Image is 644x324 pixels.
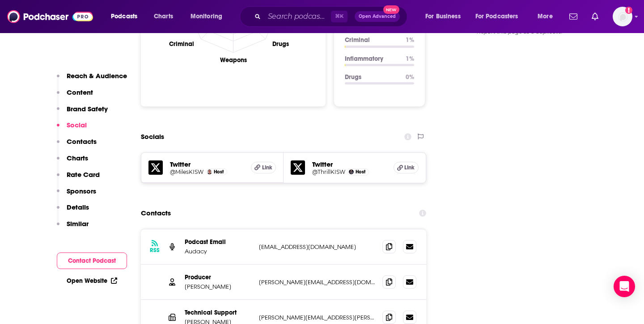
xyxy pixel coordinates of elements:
span: Host [356,169,365,175]
div: Open Intercom Messenger [614,276,635,297]
span: Link [262,164,272,171]
button: Contacts [57,137,97,154]
button: Sponsors [57,187,96,203]
span: Open Advanced [359,14,396,19]
button: Show profile menu [613,7,632,26]
p: Sponsors [67,187,96,195]
span: New [383,5,399,14]
p: Technical Support [185,309,252,316]
p: Content [67,88,93,97]
a: @MilesKISW [170,168,203,175]
p: 1 % [406,36,414,44]
h5: Twitter [170,160,244,168]
p: Charts [67,154,88,162]
img: Steve Hill [349,169,354,174]
p: [PERSON_NAME] [185,283,252,290]
p: 0 % [406,73,414,81]
p: Contacts [67,137,97,146]
h3: RSS [150,247,160,254]
button: Open AdvancedNew [355,11,400,22]
h2: Contacts [141,205,171,222]
button: Reach & Audience [57,72,127,88]
span: More [538,10,553,23]
p: 1 % [406,55,414,63]
span: For Podcasters [475,10,518,23]
span: Monitoring [191,10,222,23]
span: For Business [425,10,461,23]
span: Podcasts [111,10,137,23]
a: @ThrillKISW [312,168,345,175]
img: User Profile [613,7,632,26]
button: Similar [57,219,89,236]
p: Rate Card [67,170,100,179]
a: Open Website [67,277,117,285]
img: Miles Montgomery [207,169,212,174]
p: Audacy [185,248,252,255]
span: Link [404,164,415,171]
button: Content [57,88,93,105]
p: Reach & Audience [67,72,127,80]
a: Show notifications dropdown [566,9,581,24]
p: [EMAIL_ADDRESS][DOMAIN_NAME] [259,243,375,251]
button: Rate Card [57,170,100,187]
input: Search podcasts, credits, & more... [264,9,331,24]
span: Logged in as sashagoldin [613,7,632,26]
button: open menu [531,9,564,24]
button: Contact Podcast [57,252,127,269]
p: Social [67,121,87,129]
text: Drugs [272,40,289,48]
p: Similar [67,219,89,228]
text: Criminal [169,40,194,48]
img: Podchaser - Follow, Share and Rate Podcasts [7,8,93,25]
p: Details [67,203,89,211]
button: open menu [105,9,149,24]
button: open menu [184,9,234,24]
h2: Socials [141,128,164,145]
button: open menu [470,9,531,24]
button: Brand Safety [57,105,108,121]
div: Search podcasts, credits, & more... [248,6,416,27]
p: Producer [185,274,252,281]
p: Brand Safety [67,105,108,113]
p: [PERSON_NAME][EMAIL_ADDRESS][PERSON_NAME][DOMAIN_NAME] [259,314,375,321]
span: Host [214,169,224,175]
a: Link [251,162,276,173]
a: Charts [148,9,178,24]
button: Details [57,203,89,219]
h5: Twitter [312,160,386,168]
a: Show notifications dropdown [588,9,602,24]
svg: Add a profile image [625,7,632,14]
text: Weapons [220,56,247,64]
p: Drugs [345,73,398,81]
p: Criminal [345,36,398,44]
span: ⌘ K [331,11,347,22]
p: Podcast Email [185,238,252,246]
p: Inflammatory [345,55,398,63]
button: Social [57,121,87,137]
span: Charts [154,10,173,23]
button: open menu [419,9,472,24]
button: Charts [57,154,88,170]
p: [PERSON_NAME][EMAIL_ADDRESS][DOMAIN_NAME] [259,278,375,286]
a: Link [394,162,419,173]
